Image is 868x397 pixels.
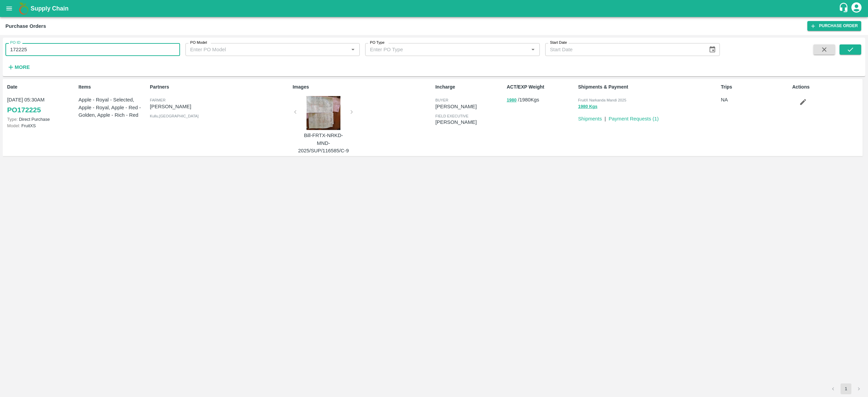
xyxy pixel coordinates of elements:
span: field executive [435,114,469,118]
span: Type: [7,117,18,122]
p: Direct Purchase [7,116,76,122]
p: Partners [150,83,290,91]
p: Images [293,83,433,91]
p: Items [78,83,147,91]
p: Bill-FRTX-NRKD-MND-2025/SUP/116585/C-9 [298,132,349,154]
p: ACT/EXP Weight [507,83,575,91]
div: Purchase Orders [5,22,46,31]
p: Date [7,83,76,91]
a: Purchase Order [807,21,861,31]
p: [PERSON_NAME] [435,103,504,110]
button: Choose date [706,43,719,56]
p: NA [721,96,789,103]
span: Model: [7,123,20,128]
input: Enter PO ID [5,43,180,56]
p: FruitXS [7,122,76,129]
p: [PERSON_NAME] [435,118,504,126]
a: PO172225 [7,104,41,116]
span: buyer [435,98,448,102]
strong: More [15,64,30,70]
b: Supply Chain [31,5,68,12]
label: Start Date [550,40,567,45]
button: 1980 [507,96,516,104]
p: / 1980 Kgs [507,96,575,104]
p: Shipments & Payment [578,83,718,91]
button: Open [529,45,537,54]
input: Enter PO Type [367,45,518,54]
p: [DATE] 05:30AM [7,96,76,103]
p: Actions [792,83,861,91]
input: Enter PO Model [188,45,338,54]
a: Payment Requests (1) [609,116,659,121]
span: FruitX Narkanda Mandi 2025 [578,98,626,102]
span: Farmer [150,98,165,102]
span: Kullu , [GEOGRAPHIC_DATA] [150,114,199,118]
button: More [5,61,32,73]
button: 1980 Kgs [578,103,597,111]
label: PO ID [10,40,20,45]
nav: pagination navigation [827,383,865,394]
p: [PERSON_NAME] [150,103,290,110]
p: Trips [721,83,789,91]
p: Incharge [435,83,504,91]
label: PO Model [190,40,207,45]
div: customer-support [839,2,850,15]
input: Start Date [545,43,703,56]
a: Supply Chain [31,4,839,13]
button: Open [349,45,357,54]
div: | [602,112,606,122]
p: Apple - Royal - Selected, Apple - Royal, Apple - Red - Golden, Apple - Rich - Red [78,96,147,119]
button: open drawer [1,1,17,16]
button: page 1 [841,383,851,394]
div: account of current user [850,1,863,16]
a: Shipments [578,116,602,121]
img: logo [17,2,31,15]
label: PO Type [370,40,384,45]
